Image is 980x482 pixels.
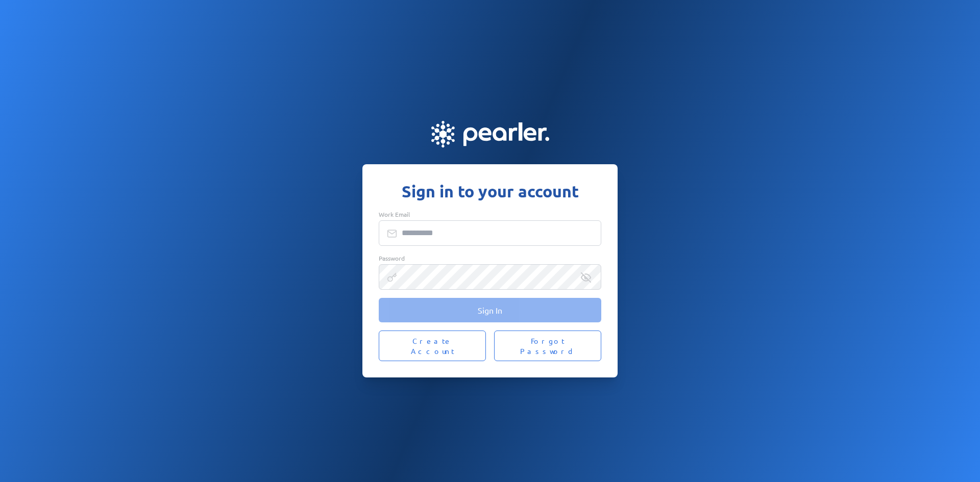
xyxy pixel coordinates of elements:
span: Forgot Password [506,336,589,356]
button: Forgot Password [494,331,601,361]
div: Reveal Password [581,272,591,283]
button: Create Account [379,331,486,361]
span: Create Account [391,336,474,356]
span: Password [379,254,405,262]
span: Work Email [379,210,410,218]
button: Sign In [379,298,601,322]
span: Sign In [478,305,502,315]
h1: Sign in to your account [379,181,601,202]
